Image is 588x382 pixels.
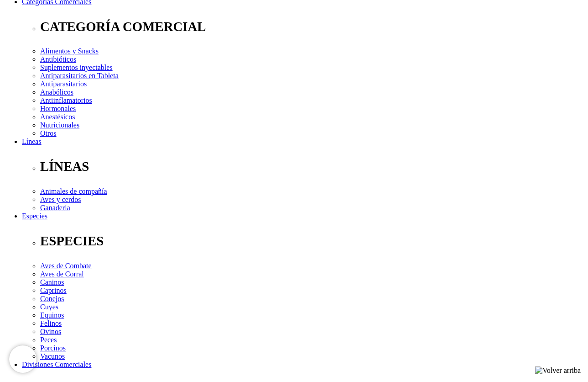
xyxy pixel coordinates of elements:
[9,345,36,373] iframe: Brevo live chat
[40,129,57,137] a: Otros
[22,361,91,368] a: Divisiones Comerciales
[40,159,584,174] p: LÍNEAS
[40,295,64,302] a: Conejos
[40,113,75,121] a: Anestésicos
[40,47,99,55] a: Alimentos y Snacks
[40,278,64,286] a: Caninos
[40,105,76,112] a: Hormonales
[40,270,84,278] a: Aves de Corral
[22,212,47,220] a: Especies
[40,55,76,63] a: Antibióticos
[40,80,87,88] a: Antiparasitarios
[40,352,65,360] a: Vacunos
[40,303,58,311] a: Cuyes
[40,187,107,195] a: Animales de compañía
[40,328,61,335] a: Ovinos
[40,121,79,129] a: Nutricionales
[40,233,584,249] p: ESPECIES
[40,72,119,80] a: Antiparasitarios en Tableta
[40,96,92,104] a: Antiinflamatorios
[40,88,73,96] a: Anabólicos
[40,286,67,294] a: Caprinos
[40,311,64,319] a: Equinos
[40,64,113,71] a: Suplementos inyectables
[40,196,81,203] a: Aves y cerdos
[40,262,92,270] a: Aves de Combate
[40,204,70,212] a: Ganadería
[40,19,584,34] p: CATEGORÍA COMERCIAL
[40,344,66,352] a: Porcinos
[22,138,42,145] a: Líneas
[40,336,57,344] a: Peces
[535,366,581,375] img: Volver arriba
[40,319,62,327] a: Felinos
